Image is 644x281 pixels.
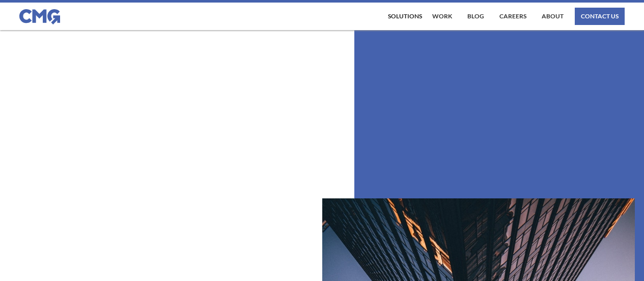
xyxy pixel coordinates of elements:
[465,8,487,25] a: Blog
[497,8,529,25] a: Careers
[581,13,619,19] div: contact us
[388,13,422,19] div: Solutions
[19,9,60,24] img: CMG logo in blue.
[430,8,455,25] a: work
[539,8,566,25] a: About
